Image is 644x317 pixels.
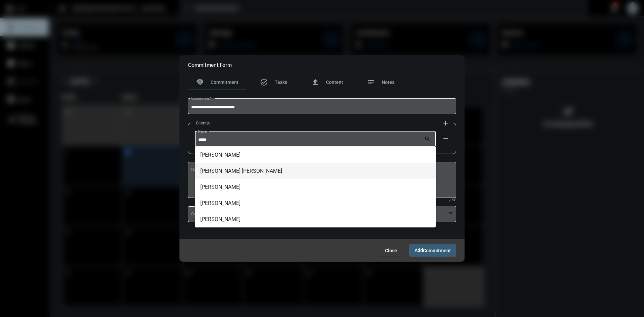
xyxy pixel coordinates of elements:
[200,195,430,211] span: [PERSON_NAME]
[449,199,456,202] mat-hint: / 200
[382,80,394,85] span: Notes
[260,78,268,86] mat-icon: task_alt
[385,248,397,253] span: Close
[423,248,451,253] span: Commitment
[275,80,287,85] span: Tasks
[200,147,430,163] span: [PERSON_NAME]
[367,78,375,86] mat-icon: notes
[196,78,204,86] mat-icon: handshake
[415,248,451,253] span: Add
[409,244,456,257] button: AddCommitment
[326,80,343,85] span: Content
[200,211,430,227] span: [PERSON_NAME]
[442,119,450,127] mat-icon: add
[200,179,430,195] span: [PERSON_NAME]
[193,120,213,125] label: Clients:
[380,245,402,257] button: Close
[200,163,430,179] span: [PERSON_NAME] [PERSON_NAME]
[311,78,319,86] mat-icon: file_upload
[442,134,450,142] mat-icon: remove
[188,61,232,68] h2: Commitment Form
[424,136,432,144] mat-icon: search
[211,80,238,85] span: Commitment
